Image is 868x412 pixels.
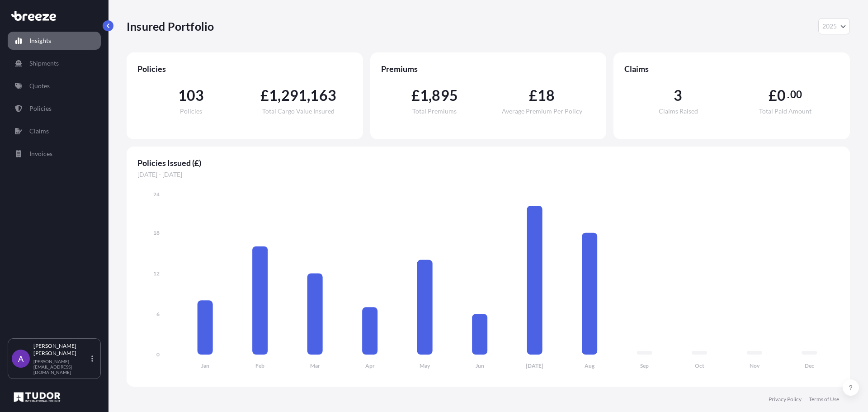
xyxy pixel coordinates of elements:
[529,88,538,103] span: £
[502,108,582,114] span: Average Premium Per Policy
[11,390,63,404] img: organization-logo
[624,63,839,74] span: Claims
[818,18,850,34] button: Year Selector
[127,19,214,33] p: Insured Portfolio
[153,191,160,198] tspan: 24
[429,88,432,103] span: ,
[420,362,430,369] tspan: May
[759,108,811,114] span: Total Paid Amount
[8,145,101,163] a: Invoices
[310,362,320,369] tspan: Mar
[8,99,101,118] a: Policies
[33,342,90,357] p: [PERSON_NAME] [PERSON_NAME]
[750,362,760,369] tspan: Nov
[476,362,484,369] tspan: Jun
[640,362,649,369] tspan: Sep
[178,88,204,103] span: 103
[787,91,789,98] span: .
[432,88,458,103] span: 895
[674,88,682,103] span: 3
[365,362,375,369] tspan: Apr
[307,88,310,103] span: ,
[153,270,160,277] tspan: 12
[585,362,595,369] tspan: Aug
[180,108,202,114] span: Policies
[420,88,429,103] span: 1
[260,88,269,103] span: £
[29,81,50,90] p: Quotes
[156,351,160,358] tspan: 0
[695,362,704,369] tspan: Oct
[790,91,802,98] span: 00
[8,54,101,72] a: Shipments
[526,362,543,369] tspan: [DATE]
[262,108,335,114] span: Total Cargo Value Insured
[137,63,352,74] span: Policies
[18,354,24,363] span: A
[29,59,59,68] p: Shipments
[8,32,101,50] a: Insights
[769,88,777,103] span: £
[281,88,307,103] span: 291
[412,108,457,114] span: Total Premiums
[278,88,281,103] span: ,
[777,88,786,103] span: 0
[538,88,555,103] span: 18
[8,122,101,140] a: Claims
[411,88,420,103] span: £
[33,359,90,375] p: [PERSON_NAME][EMAIL_ADDRESS][DOMAIN_NAME]
[310,88,336,103] span: 163
[29,149,52,158] p: Invoices
[137,157,839,168] span: Policies Issued (£)
[809,396,839,403] a: Terms of Use
[269,88,278,103] span: 1
[156,311,160,317] tspan: 6
[381,63,596,74] span: Premiums
[805,362,814,369] tspan: Dec
[255,362,264,369] tspan: Feb
[137,170,839,179] span: [DATE] - [DATE]
[8,77,101,95] a: Quotes
[201,362,209,369] tspan: Jan
[769,396,802,403] a: Privacy Policy
[659,108,698,114] span: Claims Raised
[29,127,49,136] p: Claims
[153,229,160,236] tspan: 18
[822,22,837,31] span: 2025
[29,104,52,113] p: Policies
[29,36,51,45] p: Insights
